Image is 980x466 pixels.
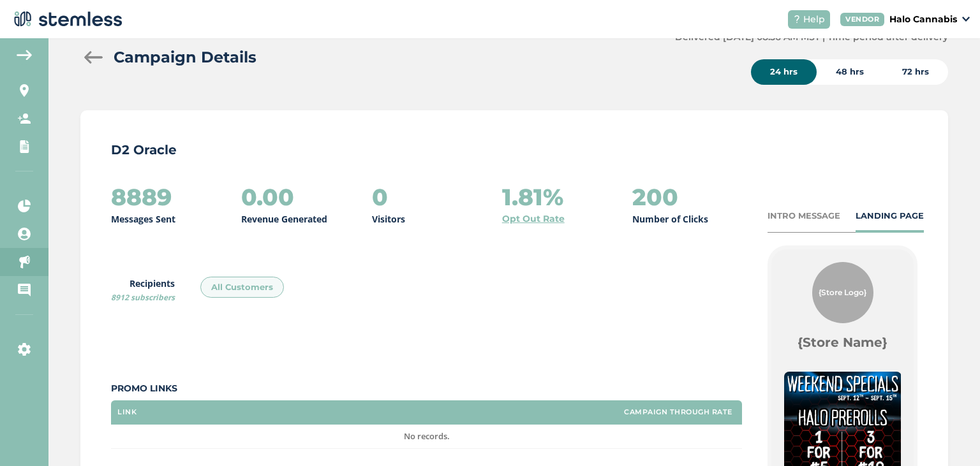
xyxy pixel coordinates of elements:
[840,13,884,26] div: VENDOR
[111,292,175,303] span: 8912 subscribers
[883,59,948,85] div: 72 hrs
[114,46,256,69] h2: Campaign Details
[768,210,840,222] div: INTRO MESSAGE
[624,408,732,416] label: Campaign Through Rate
[502,184,563,210] h2: 1.81%
[632,184,678,210] h2: 200
[17,50,32,60] img: icon-arrow-back-accent-c549486e.svg
[793,15,801,23] img: icon-help-white-03924b79.svg
[111,212,175,226] p: Messages Sent
[200,277,284,298] div: All Customers
[803,13,825,26] span: Help
[817,59,883,85] div: 48 hrs
[502,212,565,226] a: Opt Out Rate
[819,287,866,298] span: {Store Logo}
[111,382,742,395] label: Promo Links
[798,333,887,351] label: {Store Name}
[916,405,980,466] iframe: Chat Widget
[10,6,122,32] img: logo-dark-0685b13c.svg
[111,184,172,210] h2: 8889
[111,141,917,159] p: D2 Oracle
[751,59,817,85] div: 24 hrs
[372,184,388,210] h2: 0
[632,212,708,226] p: Number of Clicks
[856,210,924,222] div: LANDING PAGE
[111,277,175,303] label: Recipients
[241,184,294,210] h2: 0.00
[241,212,327,226] p: Revenue Generated
[404,430,450,442] span: No records.
[372,212,405,226] p: Visitors
[889,13,957,26] p: Halo Cannabis
[962,17,970,22] img: icon_down-arrow-small-66adaf34.svg
[117,408,137,416] label: Link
